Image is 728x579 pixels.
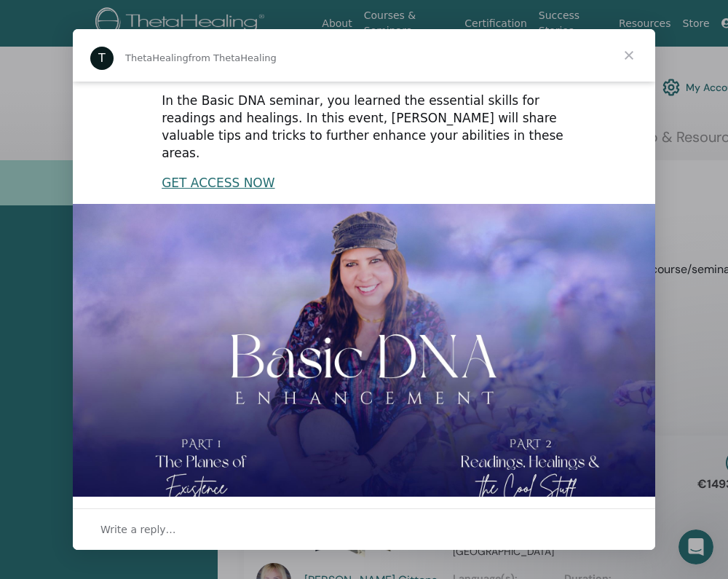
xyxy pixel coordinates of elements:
span: ThetaHealing [125,52,189,63]
span: from ThetaHealing [189,52,277,63]
a: GET ACCESS NOW [162,176,274,190]
span: Write a reply… [100,520,176,539]
span: Close [603,29,655,82]
div: Profile image for ThetaHealing [90,47,114,70]
div: Open conversation and reply [73,508,655,550]
div: In the Basic DNA seminar, you learned the essential skills for readings and healings. In this eve... [162,92,566,162]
